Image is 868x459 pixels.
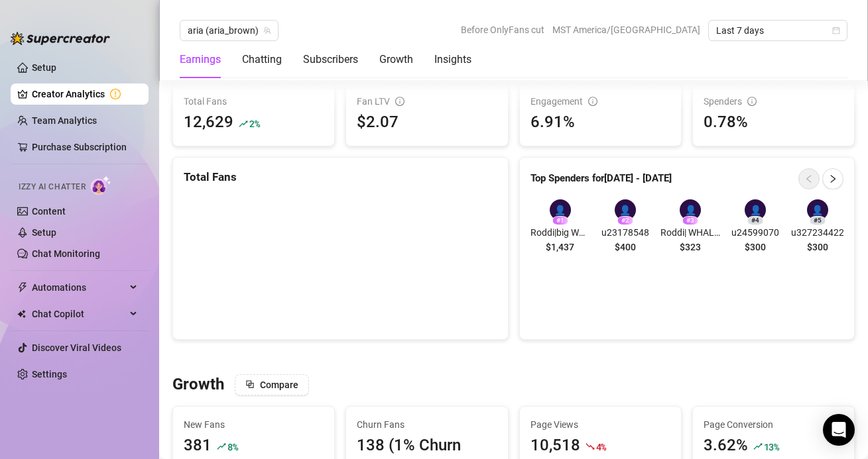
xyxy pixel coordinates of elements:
span: Churn Fans [357,417,497,432]
span: Izzy AI Chatter [19,181,86,193]
span: $1,437 [546,240,574,254]
div: 0.78% [704,110,843,135]
span: aria (aria_brown) [188,21,271,40]
span: 4 % [596,440,606,453]
span: rise [239,119,248,128]
span: u24599070 [731,225,780,240]
div: Growth [379,52,413,68]
a: Purchase Subscription [32,136,138,158]
div: 12,629 [184,110,233,135]
div: Fan LTV [357,94,497,109]
span: Total Fans [184,94,324,109]
div: # 1 [552,216,568,225]
img: Chat Copilot [17,309,26,319]
span: info-circle [747,97,757,106]
div: # 3 [682,216,698,225]
span: Page Conversion [704,417,843,432]
a: Chat Monitoring [32,248,100,259]
a: Team Analytics [32,115,97,126]
span: 8 % [227,440,237,453]
article: Top Spenders for [DATE] - [DATE] [530,171,672,187]
span: rise [217,442,226,451]
span: 2 % [249,117,259,130]
div: Open Intercom Messenger [823,414,855,446]
span: 13 % [764,440,779,453]
span: Page Views [530,417,670,432]
span: rise [753,442,763,451]
span: calendar [832,26,840,34]
a: Settings [32,369,67,380]
div: Insights [434,52,471,68]
button: Compare [235,374,309,395]
a: Creator Analytics exclamation-circle [32,83,138,105]
span: info-circle [395,97,404,106]
a: Setup [32,227,56,238]
div: Total Fans [184,168,497,186]
span: block [245,380,255,389]
div: # 2 [617,216,633,225]
div: Earnings [180,52,221,68]
span: MST America/[GEOGRAPHIC_DATA] [552,20,700,40]
div: Engagement [530,94,670,109]
img: logo-BBDzfeDw.svg [11,32,110,45]
span: $400 [615,240,636,254]
span: u23178548 [601,225,651,240]
span: team [263,26,271,34]
span: thunderbolt [17,282,28,293]
div: 6.91% [530,110,670,135]
span: Compare [260,380,298,390]
span: right [828,174,837,183]
div: 👤 [745,199,766,221]
span: info-circle [588,97,597,106]
span: fall [586,442,595,451]
div: Chatting [242,52,282,68]
span: Roddi|big WHALE/T:23/SOLO1:03,1:46:3:36/ST1:14/BJ:48 [530,225,590,240]
span: $300 [745,240,766,254]
div: 👤 [680,199,701,221]
img: AI Chatter [91,176,111,195]
span: $300 [807,240,828,254]
span: Last 7 days [716,21,839,40]
div: # 5 [810,216,826,225]
div: 👤 [807,199,828,221]
div: 381 [184,433,212,458]
div: $2.07 [357,110,497,135]
div: # 4 [747,216,763,225]
span: New Fans [184,417,324,432]
span: $323 [680,240,701,254]
a: Content [32,206,66,217]
div: Spenders [704,94,843,109]
a: Discover Viral Videos [32,342,121,353]
div: 👤 [615,199,636,221]
a: Setup [32,62,56,73]
span: Roddi| WHALE: SOLO2:24,2:03/ST2:10/t:48,:43 [660,225,720,240]
span: Chat Copilot [32,303,126,325]
span: u327234422 [791,225,844,240]
div: 3.62% [704,433,748,458]
div: 👤 [550,199,571,221]
span: Before OnlyFans cut [461,20,544,40]
div: 10,518 [530,433,580,458]
h3: Growth [172,374,224,395]
div: Subscribers [303,52,358,68]
span: Automations [32,277,126,298]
